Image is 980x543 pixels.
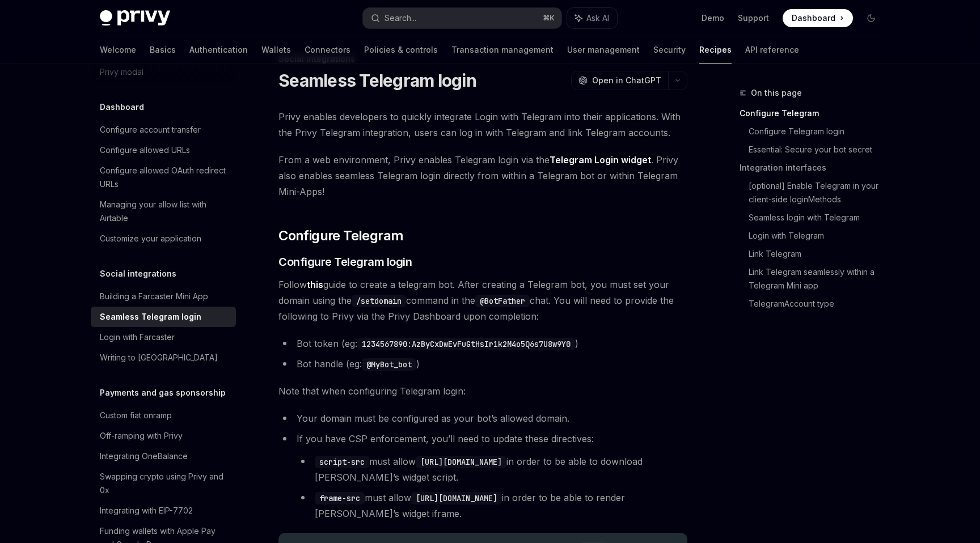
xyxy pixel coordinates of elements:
[91,120,236,140] a: Configure account transfer
[100,470,229,497] div: Swapping crypto using Privy and 0x
[385,11,416,25] div: Search...
[100,429,183,443] div: Off-ramping with Privy
[315,456,369,468] code: script-src
[100,267,176,281] h5: Social integrations
[100,504,193,517] div: Integrating with EIP-7702
[749,177,889,209] a: [optional] Enable Telegram in your client-side loginMethods
[305,36,350,63] a: Connectors
[749,209,889,227] a: Seamless login with Telegram
[543,14,555,23] span: ⌘ K
[91,446,236,466] a: Integrating OneBalance
[278,254,412,270] span: Configure Telegram login
[91,228,236,249] a: Customize your application
[100,330,175,344] div: Login with Farcaster
[751,86,802,100] span: On this page
[352,295,406,307] code: /setdomain
[567,36,640,63] a: User management
[100,290,208,303] div: Building a Farcaster Mini App
[91,327,236,347] a: Login with Farcaster
[91,405,236,426] a: Custom fiat onramp
[740,104,889,122] a: Configure Telegram
[278,227,403,245] span: Configure Telegram
[550,154,651,166] a: Telegram Login widget
[100,143,190,157] div: Configure allowed URLs
[91,426,236,446] a: Off-ramping with Privy
[592,75,661,86] span: Open in ChatGPT
[749,122,889,141] a: Configure Telegram login
[91,307,236,327] a: Seamless Telegram login
[91,140,236,160] a: Configure allowed URLs
[364,36,438,63] a: Policies & controls
[278,336,687,351] li: Bot token (eg: )
[100,164,229,191] div: Configure allowed OAuth redirect URLs
[749,141,889,159] a: Essential: Secure your bot secret
[100,123,201,137] div: Configure account transfer
[278,383,687,399] span: Note that when configuring Telegram login:
[278,431,687,521] li: If you have CSP enforcement, you’ll need to update these directives:
[586,12,609,24] span: Ask AI
[278,277,687,324] span: Follow guide to create a telegram bot. After creating a Telegram bot, you must set your domain us...
[100,409,172,422] div: Custom fiat onramp
[699,36,732,63] a: Recipes
[416,456,506,468] code: [URL][DOMAIN_NAME]
[91,347,236,368] a: Writing to [GEOGRAPHIC_DATA]
[278,410,687,426] li: Your domain must be configured as your bot’s allowed domain.
[571,71,668,90] button: Open in ChatGPT
[411,492,502,504] code: [URL][DOMAIN_NAME]
[278,356,687,372] li: Bot handle (eg: )
[91,500,236,521] a: Integrating with EIP-7702
[745,36,799,63] a: API reference
[357,338,575,350] code: 1234567890:AzByCxDwEvFuGtHsIr1k2M4o5Q6s7U8w9Y0
[362,358,416,371] code: @MyBot_bot
[792,12,835,24] span: Dashboard
[100,232,201,245] div: Customize your application
[740,159,889,177] a: Integration interfaces
[653,36,686,63] a: Security
[278,152,687,200] span: From a web environment, Privy enables Telegram login via the . Privy also enables seamless Telegr...
[297,453,687,485] li: must allow in order to be able to download [PERSON_NAME]’s widget script.
[100,198,229,225] div: Managing your allow list with Airtable
[567,8,617,28] button: Ask AI
[91,286,236,307] a: Building a Farcaster Mini App
[749,245,889,263] a: Link Telegram
[307,279,323,291] a: this
[475,295,530,307] code: @BotFather
[297,490,687,521] li: must allow in order to be able to render [PERSON_NAME]’s widget iframe.
[278,70,476,91] h1: Seamless Telegram login
[451,36,554,63] a: Transaction management
[749,227,889,245] a: Login with Telegram
[100,351,218,364] div: Writing to [GEOGRAPHIC_DATA]
[91,194,236,228] a: Managing your allow list with Airtable
[91,160,236,194] a: Configure allowed OAuth redirect URLs
[100,36,136,63] a: Welcome
[315,492,365,504] code: frame-src
[749,263,889,295] a: Link Telegram seamlessly within a Telegram Mini app
[100,310,201,324] div: Seamless Telegram login
[100,10,170,26] img: dark logo
[738,12,769,24] a: Support
[278,109,687,141] span: Privy enables developers to quickly integrate Login with Telegram into their applications. With t...
[261,36,291,63] a: Wallets
[150,36,176,63] a: Basics
[189,36,248,63] a: Authentication
[749,295,889,313] a: TelegramAccount type
[91,466,236,500] a: Swapping crypto using Privy and 0x
[100,100,144,114] h5: Dashboard
[702,12,724,24] a: Demo
[363,8,561,28] button: Search...⌘K
[862,9,880,27] button: Toggle dark mode
[100,386,226,400] h5: Payments and gas sponsorship
[100,449,188,463] div: Integrating OneBalance
[783,9,853,27] a: Dashboard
